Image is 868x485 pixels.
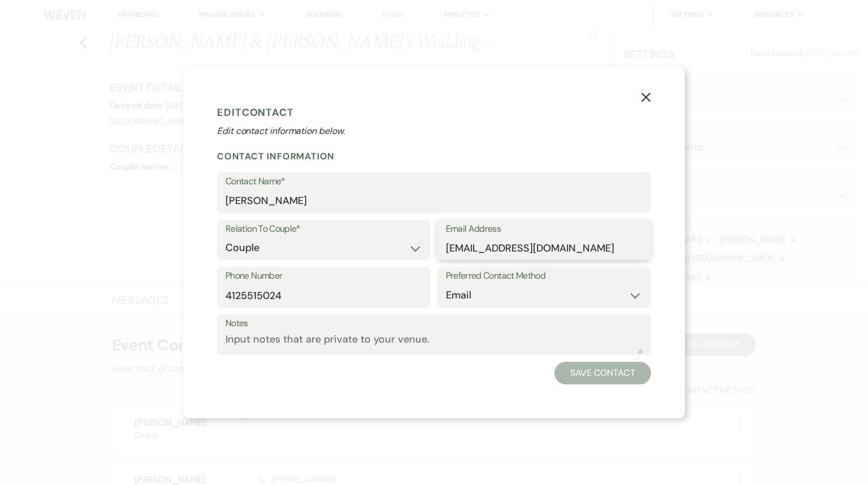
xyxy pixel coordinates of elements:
[225,315,643,332] label: Notes
[217,124,651,138] p: Edit contact information below.
[225,221,422,237] label: Relation To Couple*
[217,150,651,162] h2: Contact Information
[225,174,643,190] label: Contact Name*
[225,268,422,284] label: Phone Number
[225,190,643,212] input: First and Last Name
[446,221,643,237] label: Email Address
[554,362,651,384] button: Save Contact
[446,268,643,284] label: Preferred Contact Method
[217,104,651,121] h1: Edit Contact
